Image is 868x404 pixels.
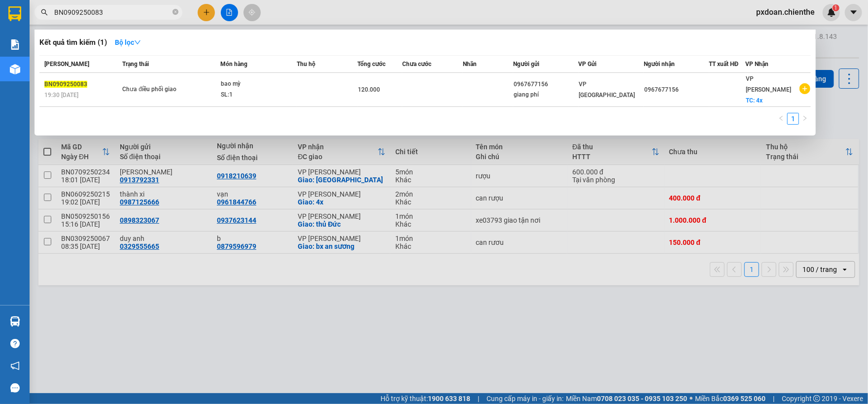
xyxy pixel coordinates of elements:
[579,61,597,67] span: VP Gửi
[221,79,295,90] div: bao mỳ
[107,34,149,50] button: Bộ lọcdown
[799,113,811,125] li: Next Page
[8,6,21,21] img: logo-vxr
[54,7,171,18] input: Tìm tên, số ĐT hoặc mã đơn
[514,79,578,90] div: 0967677156
[644,85,709,95] div: 0967677156
[402,61,431,67] span: Chưa cước
[10,39,20,50] img: solution-icon
[134,39,141,46] span: down
[44,92,78,99] span: 19:30 [DATE]
[358,86,380,93] span: 120.000
[122,61,149,67] span: Trạng thái
[644,61,675,67] span: Người nhận
[787,113,799,125] li: 1
[788,113,799,124] a: 1
[746,97,763,104] span: TC: 4x
[799,113,811,125] button: right
[173,8,178,17] span: close-circle
[115,38,141,46] strong: Bộ lọc
[745,61,768,67] span: VP Nhận
[44,61,89,67] span: [PERSON_NAME]
[778,115,784,121] span: left
[746,75,791,93] span: VP [PERSON_NAME]
[220,61,247,67] span: Món hàng
[39,37,107,48] h3: Kết quả tìm kiếm ( 1 )
[221,90,295,101] div: SL: 1
[775,113,787,125] button: left
[463,61,477,67] span: Nhãn
[579,81,635,99] span: VP [GEOGRAPHIC_DATA]
[709,61,739,67] span: TT xuất HĐ
[10,339,20,348] span: question-circle
[10,383,20,393] span: message
[173,9,178,15] span: close-circle
[41,9,48,16] span: search
[802,115,808,121] span: right
[513,61,539,67] span: Người gửi
[775,113,787,125] li: Previous Page
[297,61,315,67] span: Thu hộ
[44,81,87,88] span: BN0909250083
[10,361,20,370] span: notification
[122,84,196,95] div: Chưa điều phối giao
[10,316,20,327] img: warehouse-icon
[10,64,20,74] img: warehouse-icon
[514,90,578,100] div: giang phí
[357,61,385,67] span: Tổng cước
[799,83,810,94] span: plus-circle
